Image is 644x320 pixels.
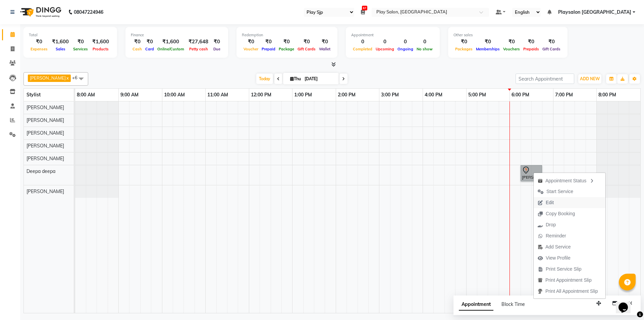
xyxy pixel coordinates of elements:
[423,90,444,100] a: 4:00 PM
[546,221,556,228] span: Drop
[156,47,186,51] span: Online/Custom
[144,47,156,51] span: Card
[396,38,415,46] div: 0
[522,38,541,46] div: ₹0
[54,47,67,51] span: Sales
[351,32,434,38] div: Appointment
[546,210,575,217] span: Copy Booking
[303,74,336,84] input: 2025-09-04
[374,47,396,51] span: Upcoming
[26,92,41,98] span: Stylist
[546,199,554,206] span: Edit
[538,244,543,249] img: add-service.png
[501,47,522,51] span: Vouchers
[510,90,531,100] a: 6:00 PM
[212,47,222,51] span: Due
[26,168,55,174] span: Deepa deepa
[351,38,374,46] div: 0
[26,155,64,162] span: [PERSON_NAME]
[242,47,260,51] span: Voucher
[30,75,66,81] span: [PERSON_NAME]
[474,47,501,51] span: Memberships
[317,47,332,51] span: Wallet
[396,47,415,51] span: Ongoing
[538,178,543,183] img: apt_status.png
[336,90,357,100] a: 2:00 PM
[187,47,210,51] span: Petty cash
[296,47,317,51] span: Gift Cards
[156,38,186,46] div: ₹1,600
[91,47,110,51] span: Products
[467,90,488,100] a: 5:00 PM
[351,47,374,51] span: Completed
[186,38,211,46] div: ₹27,648
[211,38,223,46] div: ₹0
[580,76,600,81] span: ADD NEW
[90,38,112,46] div: ₹1,600
[29,47,49,51] span: Expenses
[361,9,365,15] a: 67
[17,3,63,21] img: logo
[546,232,566,239] span: Reminder
[72,75,83,80] span: +6
[144,38,156,46] div: ₹0
[597,90,618,100] a: 8:00 PM
[453,32,562,38] div: Other sales
[296,38,317,46] div: ₹0
[29,32,112,38] div: Total
[453,38,474,46] div: ₹0
[66,75,69,81] a: x
[162,90,186,100] a: 10:00 AM
[415,47,434,51] span: No show
[71,38,90,46] div: ₹0
[541,47,562,51] span: Gift Cards
[538,278,543,283] img: printapt.png
[546,266,582,273] span: Print Service Slip
[131,47,144,51] span: Cash
[415,38,434,46] div: 0
[71,47,90,51] span: Services
[501,301,525,307] span: Block Time
[256,74,273,84] span: Today
[131,32,223,38] div: Finance
[522,47,541,51] span: Prepaids
[131,38,144,46] div: ₹0
[362,6,367,10] span: 67
[545,243,571,250] span: Add Service
[516,74,574,84] input: Search Appointment
[616,293,637,313] iframe: chat widget
[242,38,260,46] div: ₹0
[26,143,64,149] span: [PERSON_NAME]
[292,90,314,100] a: 1:00 PM
[374,38,396,46] div: 0
[578,74,601,84] button: ADD NEW
[74,3,103,21] b: 08047224946
[249,90,273,100] a: 12:00 PM
[541,38,562,46] div: ₹0
[260,47,277,51] span: Prepaid
[538,289,543,294] img: printall.png
[534,175,605,186] div: Appointment Status
[379,90,400,100] a: 3:00 PM
[26,188,64,194] span: [PERSON_NAME]
[26,130,64,136] span: [PERSON_NAME]
[260,38,277,46] div: ₹0
[553,90,575,100] a: 7:00 PM
[29,38,49,46] div: ₹0
[277,38,296,46] div: ₹0
[242,32,332,38] div: Redemption
[26,104,64,110] span: [PERSON_NAME]
[546,255,571,262] span: View Profile
[546,188,573,195] span: Start Service
[459,299,493,311] span: Appointment
[49,38,71,46] div: ₹1,600
[288,76,303,81] span: Thu
[545,277,592,284] span: Print Appointment Slip
[558,9,631,16] span: Playsalon [GEOGRAPHIC_DATA]
[206,90,230,100] a: 11:00 AM
[26,117,64,123] span: [PERSON_NAME]
[545,288,598,295] span: Print All Appointment Slip
[277,47,296,51] span: Package
[317,38,332,46] div: ₹0
[453,47,474,51] span: Packages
